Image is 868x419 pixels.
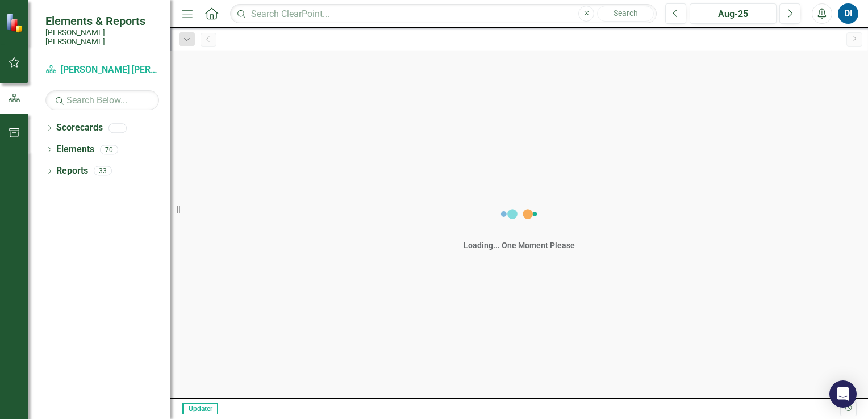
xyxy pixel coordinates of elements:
span: Search [614,9,638,18]
input: Search ClearPoint... [230,4,657,24]
button: DI [838,3,858,24]
button: Aug-25 [690,3,777,24]
div: Aug-25 [694,7,773,21]
a: Reports [56,165,88,178]
img: ClearPoint Strategy [6,13,26,33]
div: 70 [100,145,118,154]
div: Loading... One Moment Please [464,240,575,251]
a: [PERSON_NAME] [PERSON_NAME] CORPORATE Balanced Scorecard [45,64,159,77]
button: Search [597,6,654,22]
div: 33 [94,166,112,176]
div: Open Intercom Messenger [829,380,857,408]
small: [PERSON_NAME] [PERSON_NAME] [45,28,159,47]
a: Elements [56,143,94,156]
span: Elements & Reports [45,14,159,28]
a: Scorecards [56,121,103,135]
span: Updater [182,403,218,414]
input: Search Below... [45,90,159,110]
